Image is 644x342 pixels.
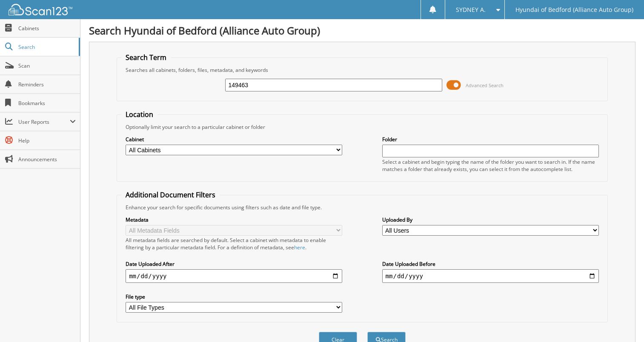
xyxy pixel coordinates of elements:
span: Scan [18,62,76,69]
label: Folder [382,136,599,143]
label: Date Uploaded Before [382,260,599,268]
span: Bookmarks [18,100,76,107]
iframe: Chat Widget [601,301,644,342]
span: User Reports [18,118,70,125]
span: Search [18,43,74,51]
img: scan123-logo-white.svg [9,4,72,15]
div: Searches all cabinets, folders, files, metadata, and keywords [121,66,603,74]
div: Enhance your search for specific documents using filters such as date and file type. [121,204,603,211]
span: Advanced Search [466,82,504,88]
label: Date Uploaded After [126,260,342,268]
span: Cabinets [18,25,76,32]
span: Hyundai of Bedford (Alliance Auto Group) [515,7,633,12]
div: Select a cabinet and begin typing the name of the folder you want to search in. If the name match... [382,158,599,173]
div: Optionally limit your search to a particular cabinet or folder [121,123,603,131]
span: Reminders [18,81,76,88]
label: Metadata [126,216,342,223]
h1: Search Hyundai of Bedford (Alliance Auto Group) [89,23,635,37]
legend: Location [121,110,157,119]
a: here [294,244,305,251]
label: File type [126,293,342,300]
label: Cabinet [126,136,342,143]
legend: Search Term [121,53,171,62]
span: Announcements [18,156,76,163]
span: SYDNEY A. [456,7,486,12]
input: start [126,269,342,283]
input: end [382,269,599,283]
label: Uploaded By [382,216,599,223]
div: All metadata fields are searched by default. Select a cabinet with metadata to enable filtering b... [126,237,342,251]
legend: Additional Document Filters [121,190,220,199]
span: Help [18,137,76,144]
